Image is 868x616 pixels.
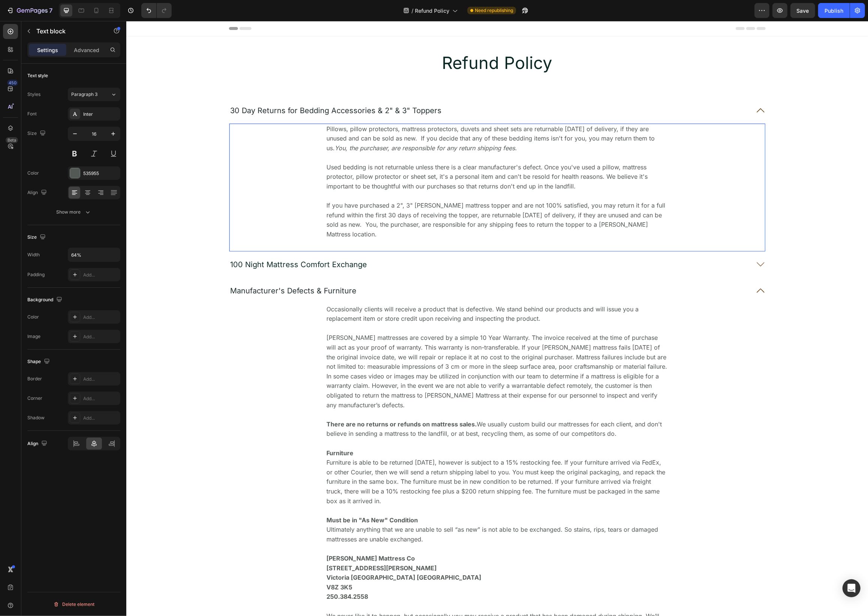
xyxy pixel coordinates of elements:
span: Manufacturer's Defects & Furniture [104,265,230,274]
div: Delete element [53,600,94,609]
i: You, the purchaser, are responsible for any return shipping fees. [208,123,391,131]
p: Pillows, pillow protectors, mattress protectors, duvets and sheet sets are returnable [DATE] of d... [200,103,542,132]
p: Ultimately anything that we are unable to sell “as new” is not able to be exchanged. So stains, r... [200,504,542,523]
button: Delete element [27,598,120,610]
div: Shape [27,357,51,367]
div: Border [27,375,42,382]
div: Width [27,251,40,258]
div: Add... [83,272,118,278]
button: 7 [3,3,56,18]
p: Occasionally clients will receive a product that is defective. We stand behind our products and w... [200,284,542,303]
div: Add... [83,376,118,383]
div: Rich Text Editor. Editing area: main [103,238,242,249]
div: Undo/Redo [141,3,172,18]
div: Open Intercom Messenger [843,579,861,597]
strong: Must be in "As New" Condition [200,495,292,503]
p: Text block [36,27,100,36]
input: Auto [68,248,120,262]
p: 7 [49,6,52,15]
span: 100 Night Mattress Comfort Exchange [104,239,241,248]
div: Rich Text Editor. Editing area: main [199,103,542,219]
div: Shadow [27,414,45,421]
button: Save [790,3,815,18]
iframe: Design area [126,21,868,616]
div: Align [27,439,49,449]
div: Align [27,188,48,198]
strong: 250.384.2558 [200,572,242,579]
button: Show more [27,205,120,219]
div: Publish [825,7,843,15]
div: Font [27,111,37,117]
div: Image [27,333,40,340]
div: Rich Text Editor. Editing area: main [103,264,232,275]
p: [PERSON_NAME] mattresses are covered by a simple 10 Year Warranty. The invoice received at the ti... [200,312,542,389]
div: Size [27,232,47,242]
strong: V8Z 3K5 [200,562,226,570]
span: Refund Policy [415,7,449,15]
div: Color [27,170,39,176]
div: Styles [27,91,40,98]
span: Paragraph 3 [71,91,97,98]
div: 450 [7,80,18,86]
div: Padding [27,271,45,278]
strong: Furniture [200,428,227,436]
p: Advanced [74,46,99,54]
strong: Victoria [GEOGRAPHIC_DATA] [GEOGRAPHIC_DATA] [200,553,355,560]
p: If you have purchased a 2", 3" [PERSON_NAME] mattress topper and are not 100% satisfied, you may ... [200,180,542,218]
div: Show more [57,208,91,216]
div: Text style [27,72,48,79]
div: Add... [83,314,118,321]
p: Furniture is able to be returned [DATE], however is subject to a 15% restocking fee. If your furn... [200,437,542,485]
strong: There are no returns or refunds on mattress sales. [200,399,350,407]
div: Size [27,129,47,139]
span: Save [797,7,809,14]
p: We usually custom build our mattresses for each client, and don't believe in sending a mattress t... [200,399,542,418]
div: Inter [83,111,118,118]
div: Beta [6,137,18,143]
strong: [STREET_ADDRESS][PERSON_NAME] [200,543,310,551]
button: Paragraph 3 [68,88,120,101]
div: 535955 [83,170,118,177]
strong: [PERSON_NAME] Mattress Co [200,534,289,541]
div: Corner [27,395,42,402]
div: Add... [83,415,118,422]
div: Background [27,295,64,305]
p: Used bedding is not returnable unless there is a clear manufacturer's defect. Once you've used a ... [200,142,542,170]
div: Color [27,314,39,320]
p: Settings [37,46,58,54]
button: Publish [818,3,850,18]
div: Add... [83,333,118,340]
div: Add... [83,395,118,402]
span: / [412,7,413,15]
span: Need republishing [475,7,513,14]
